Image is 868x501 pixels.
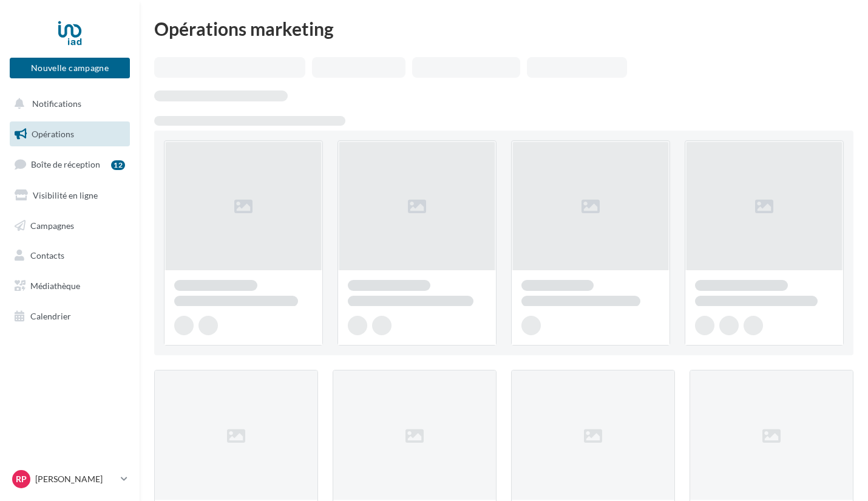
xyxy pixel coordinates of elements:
a: Calendrier [7,304,132,329]
span: Notifications [32,98,81,109]
a: Boîte de réception12 [7,151,132,177]
span: Boîte de réception [31,159,100,169]
a: Opérations [7,121,132,147]
a: Campagnes [7,213,132,239]
a: Médiathèque [7,273,132,299]
span: Opérations [32,129,74,139]
a: Contacts [7,243,132,268]
span: RP [16,473,27,485]
span: Campagnes [30,220,74,230]
button: Notifications [7,91,127,117]
div: 12 [111,160,125,170]
a: RP [PERSON_NAME] [10,468,130,491]
p: [PERSON_NAME] [35,473,116,485]
a: Visibilité en ligne [7,183,132,208]
div: Opérations marketing [154,19,853,38]
span: Visibilité en ligne [33,190,98,200]
span: Calendrier [30,311,71,321]
span: Contacts [30,250,64,261]
button: Nouvelle campagne [10,58,130,78]
span: Médiathèque [30,281,80,291]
